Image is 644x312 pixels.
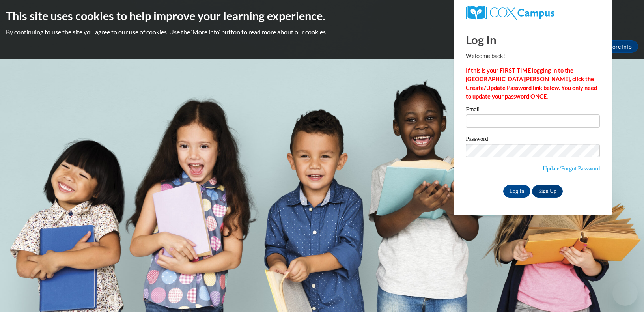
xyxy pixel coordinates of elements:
label: Password [466,136,600,144]
iframe: Button to launch messaging window [612,280,638,306]
p: By continuing to use the site you agree to our use of cookies. Use the ‘More info’ button to read... [6,28,638,36]
img: COX Campus [466,6,554,20]
a: Sign Up [532,185,563,198]
input: Log In [503,185,531,198]
strong: If this is your FIRST TIME logging in to the [GEOGRAPHIC_DATA][PERSON_NAME], click the Create/Upd... [466,67,597,100]
h2: This site uses cookies to help improve your learning experience. [6,8,638,24]
p: Welcome back! [466,52,600,60]
a: Update/Forgot Password [543,165,600,172]
a: COX Campus [466,6,600,20]
a: More Info [601,40,638,53]
h1: Log In [466,32,600,48]
label: Email [466,106,600,114]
